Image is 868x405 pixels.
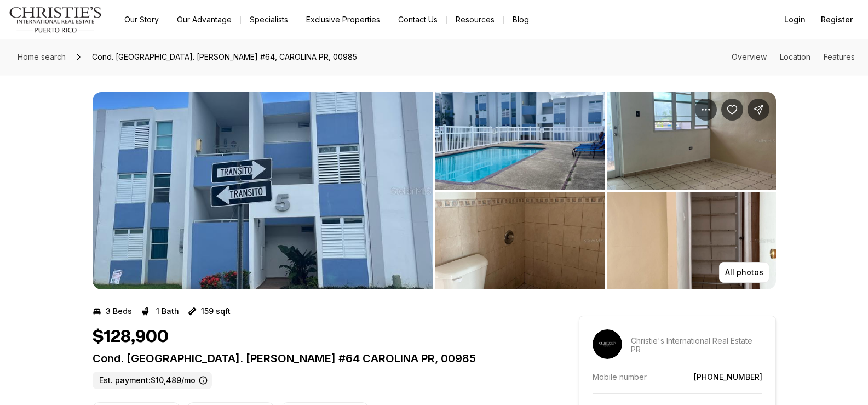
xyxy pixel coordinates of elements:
[821,15,853,24] span: Register
[435,92,776,289] li: 2 of 4
[814,9,859,31] button: Register
[695,99,717,121] button: Property options
[719,262,769,283] button: All photos
[721,99,743,121] button: Save Property: Cond. Garden View AVE. CALDERON #64
[732,53,855,61] nav: Page section menu
[116,12,168,27] a: Our Story
[694,372,762,381] a: [PHONE_NUMBER]
[106,307,132,316] p: 3 Beds
[88,48,361,66] span: Cond. [GEOGRAPHIC_DATA]. [PERSON_NAME] #64, CAROLINA PR, 00985
[93,352,539,365] p: Cond. [GEOGRAPHIC_DATA]. [PERSON_NAME] #64 CAROLINA PR, 00985
[732,52,767,61] a: Skip to: Overview
[447,12,503,27] a: Resources
[201,307,231,316] p: 159 sqft
[593,372,647,381] p: Mobile number
[389,12,446,27] button: Contact Us
[156,307,179,316] p: 1 Bath
[13,48,70,66] a: Home search
[241,12,297,27] a: Specialists
[93,327,169,347] h1: $128,900
[784,15,806,24] span: Login
[18,52,66,61] span: Home search
[9,7,102,33] img: logo
[748,99,769,121] button: Share Property: Cond. Garden View AVE. CALDERON #64
[607,192,776,289] button: View image gallery
[168,12,240,27] a: Our Advantage
[93,92,433,289] li: 1 of 4
[631,336,762,354] p: Christie's International Real Estate PR
[725,268,763,277] p: All photos
[93,92,433,289] button: View image gallery
[824,52,855,61] a: Skip to: Features
[435,92,605,190] button: View image gallery
[780,52,810,61] a: Skip to: Location
[504,12,538,27] a: Blog
[93,92,776,289] div: Listing Photos
[93,372,212,389] label: Est. payment: $10,489/mo
[778,9,812,31] button: Login
[607,92,776,190] button: View image gallery
[435,192,605,289] button: View image gallery
[297,12,389,27] a: Exclusive Properties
